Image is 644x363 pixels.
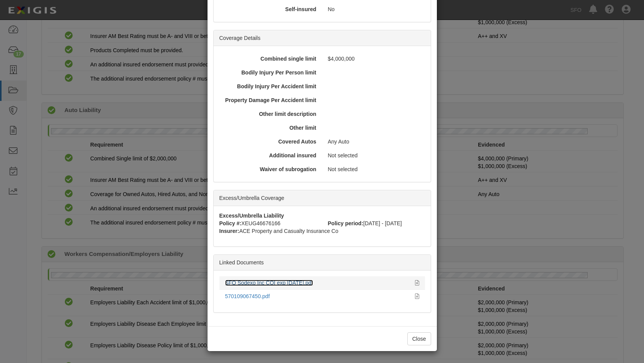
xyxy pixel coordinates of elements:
[214,255,431,271] div: Linked Documents
[322,219,431,227] div: [DATE] - [DATE]
[322,55,428,63] div: $4,000,000
[217,55,322,63] div: Combined single limit
[217,165,322,173] div: Waiver of subrogation
[322,165,428,173] div: Not selected
[225,292,409,300] div: 570109067450.pdf
[217,138,322,145] div: Covered Autos
[214,227,431,235] div: ACE Property and Casualty Insurance Co
[214,190,431,206] div: Excess/Umbrella Coverage
[217,5,322,13] div: Self-insured
[217,69,322,76] div: Bodily Injury Per Person limit
[322,152,428,159] div: Not selected
[225,279,409,287] div: SFO Sodexo Inc COI exp 11.1.25.pdf
[407,332,431,345] button: Close
[322,138,428,145] div: Any Auto
[219,228,239,234] strong: Insurer:
[219,220,242,226] strong: Policy #:
[225,280,313,286] a: SFO Sodexo Inc COI exp [DATE].pdf
[328,220,364,226] strong: Policy period:
[322,5,428,13] div: No
[214,219,322,227] div: XEUG46676166
[225,293,270,299] a: 570109067450.pdf
[217,96,322,104] div: Property Damage Per Accident limit
[217,152,322,159] div: Additional insured
[217,124,322,132] div: Other limit
[219,213,284,219] strong: Excess/Umbrella Liability
[217,82,322,90] div: Bodily Injury Per Accident limit
[214,30,431,46] div: Coverage Details
[217,110,322,118] div: Other limit description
